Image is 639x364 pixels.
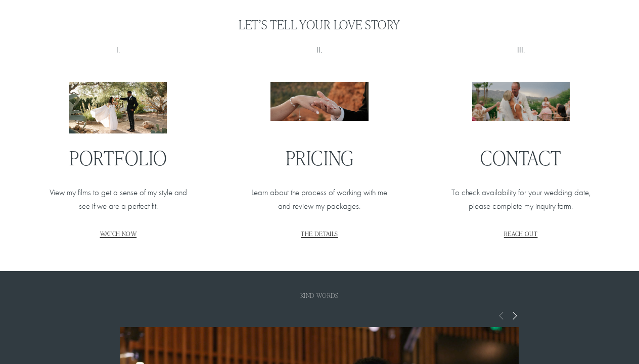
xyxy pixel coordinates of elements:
p: To check availability for your wedding date, please complete my inquiry form. [447,186,595,213]
a: REACH OUT [504,230,537,238]
h2: PRICING [246,147,394,168]
h2: PORTFOLIO [44,147,193,168]
p: Learn about the process of working with me and review my packages. [246,186,394,213]
a: THE DETAILS [301,230,338,238]
h3: Let’s Tell Your Love Story [19,17,620,32]
p: I. [44,43,193,57]
h1: Kind words [120,292,519,299]
span: Previous [497,310,506,320]
p: View my films to get a sense of my style and see if we are a perfect fit. [44,186,193,213]
span: Next [511,310,519,320]
p: II. [246,43,394,57]
a: WATCH NOW [100,230,136,238]
p: III. [447,43,595,57]
h2: CONTACT [447,147,595,168]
